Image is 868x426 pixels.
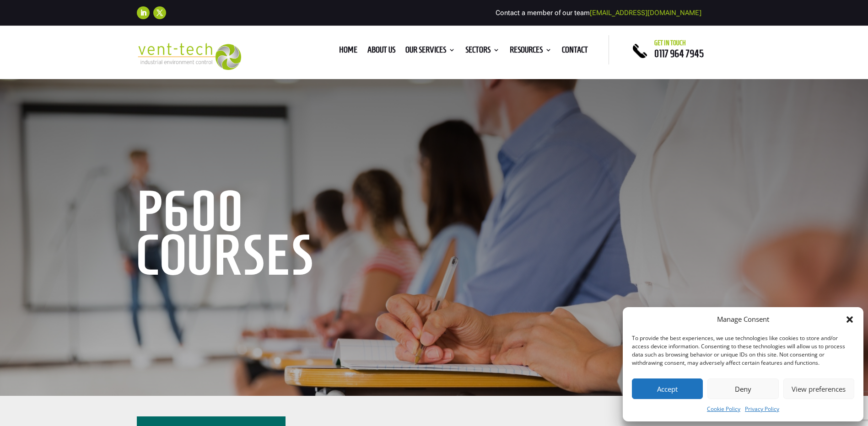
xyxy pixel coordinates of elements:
img: 2023-09-27T08_35_16.549ZVENT-TECH---Clear-background [137,43,242,70]
a: [EMAIL_ADDRESS][DOMAIN_NAME] [590,9,701,17]
a: Our Services [405,47,455,57]
button: Accept [632,378,703,399]
a: Follow on X [153,6,166,19]
a: 0117 964 7945 [654,48,704,59]
button: Deny [707,378,778,399]
a: Cookie Policy [707,404,740,415]
a: Home [339,47,357,57]
a: Resources [510,47,552,57]
h1: P600 Courses [137,189,416,282]
a: About us [367,47,395,57]
a: Sectors [465,47,500,57]
span: Get in touch [654,39,686,47]
div: To provide the best experiences, we use technologies like cookies to store and/or access device i... [632,334,853,367]
button: View preferences [783,378,854,399]
div: Manage Consent [717,314,769,325]
a: Follow on LinkedIn [137,6,150,19]
span: Contact a member of our team [496,9,701,17]
a: Privacy Policy [745,404,779,415]
div: Close dialog [845,315,854,324]
a: Contact [562,47,588,57]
